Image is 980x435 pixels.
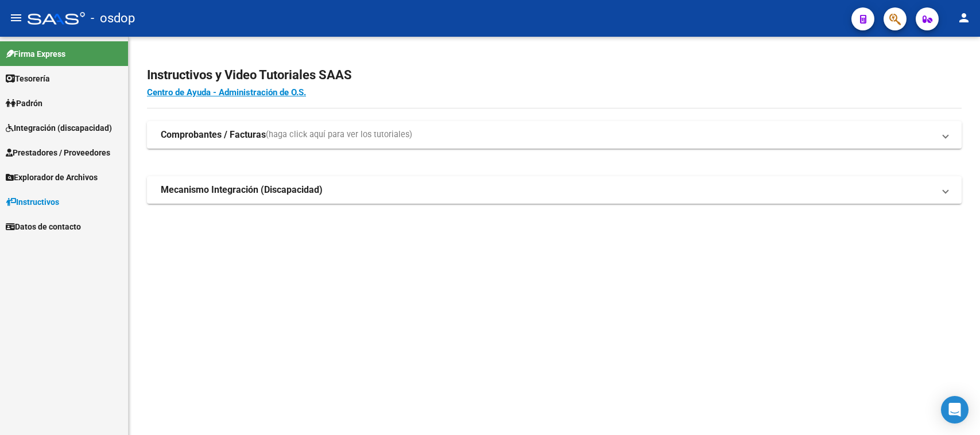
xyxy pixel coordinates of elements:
[957,11,971,25] mat-icon: person
[6,196,59,208] span: Instructivos
[6,48,65,60] span: Firma Express
[941,396,969,424] div: Open Intercom Messenger
[9,11,23,25] mat-icon: menu
[161,184,323,196] strong: Mecanismo Integración (Discapacidad)
[6,146,110,159] span: Prestadores / Proveedores
[147,176,962,204] mat-expansion-panel-header: Mecanismo Integración (Discapacidad)
[6,72,50,85] span: Tesorería
[147,121,962,149] mat-expansion-panel-header: Comprobantes / Facturas(haga click aquí para ver los tutoriales)
[6,122,112,134] span: Integración (discapacidad)
[147,64,962,86] h2: Instructivos y Video Tutoriales SAAS
[6,220,81,233] span: Datos de contacto
[147,87,306,98] a: Centro de Ayuda - Administración de O.S.
[161,129,266,141] strong: Comprobantes / Facturas
[6,97,42,110] span: Padrón
[6,171,98,184] span: Explorador de Archivos
[266,129,412,141] span: (haga click aquí para ver los tutoriales)
[91,6,135,31] span: - osdop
